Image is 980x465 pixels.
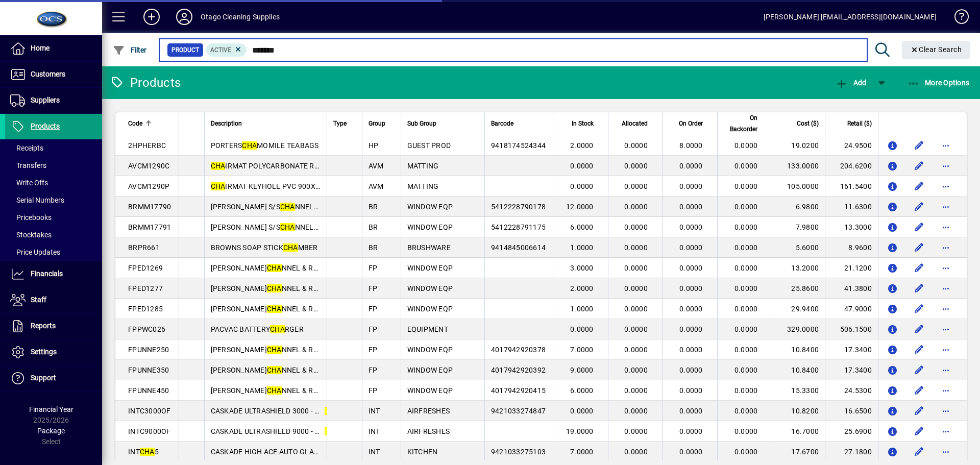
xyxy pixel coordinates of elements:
button: Edit [911,321,927,337]
span: Reports [31,322,56,330]
button: Add [135,8,168,26]
span: [PERSON_NAME] NNEL & RUBBER 10" [211,346,349,354]
div: Otago Cleaning Supplies [201,9,280,25]
button: Edit [911,280,927,297]
button: Edit [911,423,927,439]
span: FP [369,366,378,374]
span: 0.0000 [679,203,703,211]
td: 329.0000 [772,319,825,339]
span: 5412228790178 [491,203,546,211]
em: CHA [325,427,339,435]
button: More options [938,444,954,460]
td: 10.8200 [772,401,825,421]
span: Type [333,118,347,129]
span: BRMM17791 [128,223,171,231]
span: AVCM1290C [128,162,169,170]
span: 0.0000 [624,223,648,231]
em: CHA [242,141,257,150]
span: 12.0000 [566,203,594,211]
span: 0.0000 [679,346,703,354]
span: 0.0000 [734,386,758,395]
a: Serial Numbers [5,191,102,209]
span: AIRFRESHES [407,407,450,415]
span: Customers [31,70,65,78]
span: Receipts [10,144,43,152]
button: Edit [911,219,927,235]
span: GUEST PROD [407,141,451,150]
button: Profile [168,8,201,26]
em: CHA [211,162,226,170]
span: BROWNS SOAP STICK MBER [211,243,318,252]
span: 0.0000 [679,427,703,435]
span: WINDOW EQP [407,284,453,292]
span: Serial Numbers [10,196,64,204]
span: Home [31,44,50,52]
td: 16.7000 [772,421,825,442]
span: 4017942920378 [491,346,546,354]
span: 0.0000 [734,141,758,150]
span: 4017942920415 [491,386,546,395]
span: INTC9000OF [128,427,171,435]
div: In Stock [558,118,603,129]
td: 506.1500 [825,319,878,339]
td: 13.3000 [825,217,878,237]
span: 8.0000 [679,141,703,150]
span: 0.0000 [679,448,703,456]
span: In Stock [572,118,594,129]
div: Sub Group [407,118,478,129]
td: 17.3400 [825,360,878,380]
mat-chip: Activation Status: Active [206,43,247,57]
button: Clear [902,41,970,59]
span: Description [211,118,242,129]
span: 0.0000 [679,284,703,292]
td: 8.9600 [825,237,878,258]
span: 0.0000 [624,182,648,190]
button: Edit [911,403,927,419]
span: FPED1285 [128,305,163,313]
span: Financial Year [29,405,73,413]
span: 0.0000 [734,366,758,374]
span: Cost ($) [797,118,819,129]
span: On Backorder [724,112,758,135]
span: 0.0000 [734,162,758,170]
td: 25.6900 [825,421,878,442]
span: MATTING [407,182,439,190]
span: [PERSON_NAME] NNEL & RUBBER 14" [211,366,349,374]
span: 0.0000 [624,366,648,374]
span: 0.0000 [679,182,703,190]
span: Product [171,45,199,55]
a: Settings [5,339,102,365]
span: 5412228791175 [491,223,546,231]
a: Staff [5,287,102,313]
span: FP [369,284,378,292]
span: 0.0000 [624,141,648,150]
button: More options [938,341,954,358]
span: PORTERS MOMILE TEABAGS [211,141,319,150]
span: FP [369,325,378,333]
span: BR [369,223,378,231]
span: Pricebooks [10,213,52,222]
a: Suppliers [5,88,102,113]
span: WINDOW EQP [407,366,453,374]
span: 0.0000 [624,162,648,170]
em: CHA [325,407,339,415]
span: 0.0000 [624,264,648,272]
span: 0.0000 [734,223,758,231]
td: 17.3400 [825,339,878,360]
span: [PERSON_NAME] NNEL & RUBBER 14" [211,284,349,292]
div: Allocated [615,118,657,129]
span: 0.0000 [679,223,703,231]
td: 7.9800 [772,217,825,237]
button: Add [833,74,869,92]
em: CHA [280,203,295,211]
span: FPED1277 [128,284,163,292]
td: 24.5300 [825,380,878,401]
span: 0.0000 [679,305,703,313]
span: Barcode [491,118,513,129]
div: On Order [669,118,712,129]
button: More options [938,362,954,378]
td: 15.3300 [772,380,825,401]
span: 0.0000 [734,448,758,456]
span: Group [369,118,385,129]
a: Pricebooks [5,209,102,226]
